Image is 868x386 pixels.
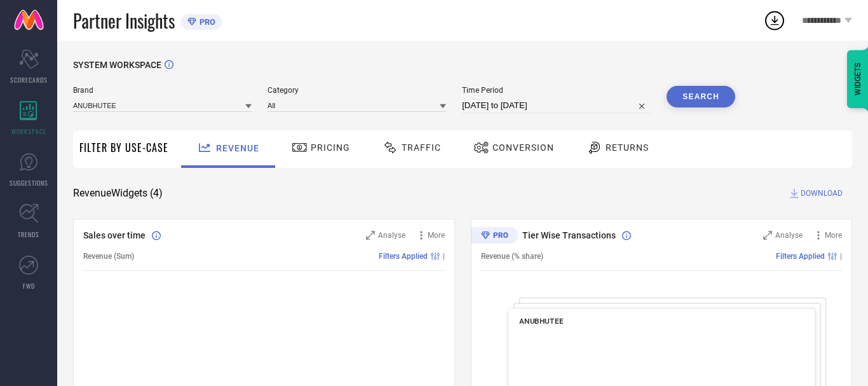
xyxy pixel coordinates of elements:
span: Analyse [378,231,405,240]
button: Search [667,86,735,107]
span: TRENDS [18,230,39,239]
span: FWD [23,281,35,291]
span: More [825,231,842,240]
span: Filters Applied [379,252,428,261]
span: Partner Insights [73,8,175,34]
span: WORKSPACE [11,127,46,136]
span: PRO [196,17,215,27]
div: Open download list [763,9,786,32]
span: Revenue (Sum) [83,252,134,261]
span: Revenue Widgets ( 4 ) [73,187,163,200]
span: Traffic [402,142,441,153]
span: DOWNLOAD [801,187,843,200]
input: Select time period [462,98,651,113]
span: More [428,231,445,240]
svg: Zoom [763,231,772,240]
span: Returns [606,142,649,153]
span: | [443,252,445,261]
div: Premium [471,227,518,246]
span: SUGGESTIONS [10,178,48,188]
span: SCORECARDS [10,75,48,85]
svg: Zoom [366,231,375,240]
span: Conversion [492,142,554,153]
span: Pricing [311,142,350,153]
span: | [840,252,842,261]
span: Category [268,86,446,95]
span: Analyse [775,231,803,240]
span: Revenue [216,143,259,153]
span: Sales over time [83,230,146,240]
span: SYSTEM WORKSPACE [73,60,161,70]
span: ANUBHUTEE [519,317,563,326]
span: Filter By Use-Case [79,140,168,155]
span: Revenue (% share) [481,252,543,261]
span: Filters Applied [776,252,825,261]
span: Tier Wise Transactions [522,230,616,240]
span: Brand [73,86,252,95]
span: Time Period [462,86,651,95]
